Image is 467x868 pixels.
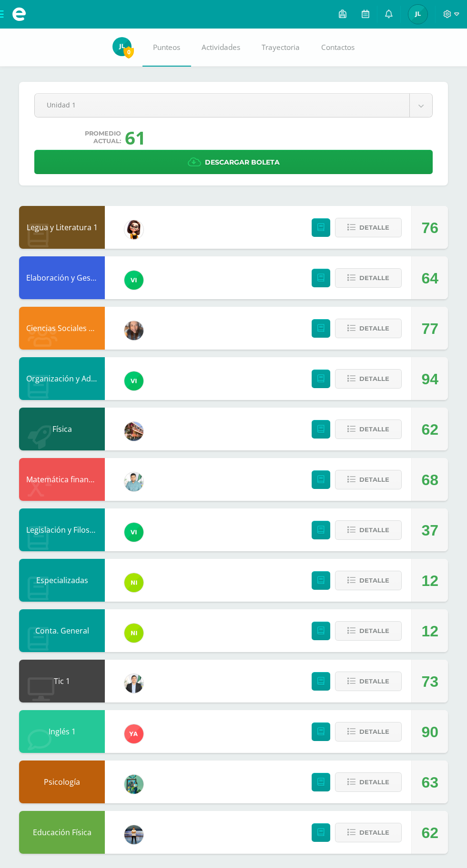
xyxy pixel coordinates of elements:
img: a241c2b06c5b4daf9dd7cbc5f490cd0f.png [124,371,143,390]
span: Detalle [359,420,389,438]
span: 0 [123,46,134,58]
img: ca60df5ae60ada09d1f93a1da4ab2e41.png [124,624,143,643]
span: Detalle [359,471,389,488]
span: Detalle [359,269,389,287]
button: Detalle [335,470,402,489]
img: 90ee13623fa7c5dbc2270dab131931b4.png [124,724,143,743]
div: 73 [421,660,438,703]
img: 3bbeeb896b161c296f86561e735fa0fc.png [124,472,143,491]
span: Actividades [202,42,240,52]
img: 8286b9a544571e995a349c15127c7be6.png [124,321,143,340]
button: Detalle [335,621,402,641]
span: Detalle [359,773,389,791]
img: a241c2b06c5b4daf9dd7cbc5f490cd0f.png [124,271,143,290]
span: Detalle [359,673,389,690]
button: Detalle [335,268,402,288]
button: Detalle [335,571,402,590]
span: Trayectoria [262,42,300,52]
img: cddb2fafc80e4a6e526b97ae3eca20ef.png [124,220,143,239]
img: ca60df5ae60ada09d1f93a1da4ab2e41.png [124,573,143,592]
button: Detalle [335,823,402,842]
div: 62 [421,408,438,451]
div: 37 [421,509,438,552]
span: Detalle [359,320,389,337]
img: b3df963adb6106740b98dae55d89aff1.png [124,775,143,794]
span: Detalle [359,622,389,640]
button: Detalle [335,419,402,439]
a: Unidad 1 [35,94,432,117]
img: aa2172f3e2372f881a61fb647ea0edf1.png [124,674,143,693]
div: 68 [421,458,438,501]
span: Unidad 1 [47,94,397,116]
a: Descargar boleta [34,150,433,174]
a: Actividades [191,29,251,67]
div: 94 [421,358,438,400]
span: Promedio actual: [85,130,121,145]
div: 62 [421,811,438,854]
div: 12 [421,559,438,602]
div: 90 [421,711,438,753]
div: 76 [421,206,438,249]
a: Contactos [311,29,365,67]
button: Detalle [335,520,402,540]
div: Inglés 1 [19,710,105,753]
button: Detalle [335,722,402,741]
span: Detalle [359,521,389,539]
img: 0a4f8d2552c82aaa76f7aefb013bc2ce.png [124,422,143,441]
div: Elaboración y Gestión de Proyectos [19,256,105,299]
div: Física [19,408,105,450]
span: Detalle [359,370,389,388]
span: Detalle [359,723,389,741]
div: Psicología [19,761,105,803]
button: Detalle [335,218,402,237]
div: 61 [125,125,146,150]
div: Legislación y Filosofía Empresarial [19,508,105,551]
span: Detalle [359,572,389,589]
div: Legua y Literatura 1 [19,206,105,249]
div: Matemática financiera [19,458,105,501]
button: Detalle [335,369,402,389]
span: Contactos [321,42,355,52]
div: Tic 1 [19,660,105,702]
div: 12 [421,610,438,653]
div: Organización y Admon. [19,357,105,400]
div: 77 [421,307,438,350]
span: Descargar boleta [205,151,280,174]
button: Detalle [335,319,402,338]
img: a419fc3700045a567fcaca03794caf78.png [408,5,427,24]
div: 64 [421,257,438,300]
span: Punteos [153,42,180,52]
span: Detalle [359,824,389,841]
div: Conta. General [19,609,105,652]
img: bde165c00b944de6c05dcae7d51e2fcc.png [124,825,143,844]
img: a241c2b06c5b4daf9dd7cbc5f490cd0f.png [124,523,143,542]
button: Detalle [335,672,402,691]
div: Educación Física [19,811,105,854]
a: Punteos [142,29,191,67]
button: Detalle [335,772,402,792]
img: a419fc3700045a567fcaca03794caf78.png [112,37,132,56]
div: Ciencias Sociales y Formación Ciudadana [19,307,105,350]
div: 63 [421,761,438,804]
span: Detalle [359,219,389,236]
a: Trayectoria [251,29,311,67]
div: Especializadas [19,559,105,602]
